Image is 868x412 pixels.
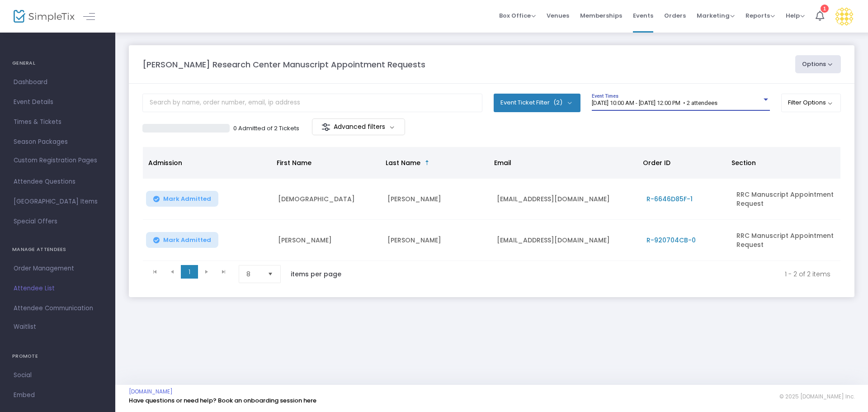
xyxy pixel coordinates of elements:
span: Last Name [386,158,420,167]
span: Waitlist [14,322,36,331]
span: 8 [246,270,260,279]
span: Special Offers [14,216,102,227]
span: [DATE] 10:00 AM - [DATE] 12:00 PM • 2 attendees [592,99,717,106]
span: Attendee Questions [14,176,102,188]
span: Mark Admitted [163,237,211,244]
h4: MANAGE ATTENDEES [12,241,103,259]
button: Options [795,55,841,73]
span: Dashboard [14,76,102,88]
span: © 2025 [DOMAIN_NAME] Inc. [779,393,854,400]
span: Memberships [580,4,622,27]
button: Event Ticket Filter(2) [494,94,580,112]
label: items per page [291,270,341,279]
span: First Name [277,158,311,167]
span: Mark Admitted [163,195,211,203]
td: RRC Manuscript Appointment Request [731,220,841,261]
span: Help [786,11,805,20]
span: Attendee Communication [14,303,102,314]
div: 1 [821,5,829,13]
span: Orders [664,4,686,27]
span: Email [494,158,511,167]
span: Admission [148,158,182,167]
span: Venues [547,4,569,27]
a: [DOMAIN_NAME] [129,388,173,395]
span: Season Packages [14,136,102,148]
span: Order ID [643,158,670,167]
button: Filter Options [781,94,841,112]
span: Events [633,4,653,27]
td: [EMAIL_ADDRESS][DOMAIN_NAME] [491,179,641,220]
h4: GENERAL [12,54,103,72]
td: RRC Manuscript Appointment Request [731,179,841,220]
a: Have questions or need help? Book an onboarding session here [129,396,316,405]
span: Custom Registration Pages [14,156,97,165]
span: R-920704CB-0 [646,236,696,245]
td: [EMAIL_ADDRESS][DOMAIN_NAME] [491,220,641,261]
button: Select [264,265,277,283]
span: Page 1 [181,265,198,279]
h4: PROMOTE [12,347,103,365]
span: Marketing [697,11,735,20]
m-button: Advanced filters [312,118,406,135]
span: Sortable [424,159,431,166]
button: Mark Admitted [146,232,218,248]
button: Mark Admitted [146,191,218,207]
span: Box Office [499,11,536,20]
td: [PERSON_NAME] [382,179,491,220]
span: [GEOGRAPHIC_DATA] Items [14,196,102,208]
td: [PERSON_NAME] [382,220,491,261]
span: Section [731,158,756,167]
div: Data table [143,147,840,261]
td: [DEMOGRAPHIC_DATA] [273,179,382,220]
m-panel-title: [PERSON_NAME] Research Center Manuscript Appointment Requests [142,58,425,71]
img: filter [321,123,330,132]
input: Search by name, order number, email, ip address [142,94,482,112]
span: R-6646D85F-1 [646,194,693,204]
span: Times & Tickets [14,116,102,128]
span: Order Management [14,263,102,275]
kendo-pager-info: 1 - 2 of 2 items [360,265,830,283]
span: (2) [553,99,562,106]
span: Embed [14,389,102,401]
span: Attendee List [14,283,102,294]
span: Event Details [14,96,102,108]
td: [PERSON_NAME] [273,220,382,261]
span: Social [14,369,102,381]
p: 0 Admitted of 2 Tickets [233,124,299,133]
span: Reports [745,11,775,20]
